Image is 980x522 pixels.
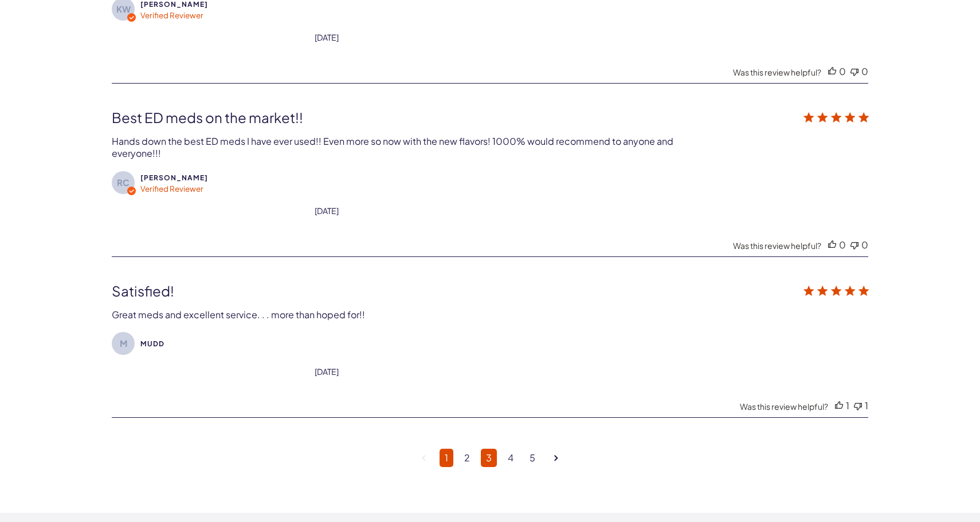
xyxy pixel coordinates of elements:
[112,309,365,321] div: Great meds and excellent service. . . more than hoped for!!
[854,400,862,412] div: Vote down
[850,65,859,77] div: Vote down
[828,239,836,251] div: Vote up
[315,366,339,377] div: date
[733,240,821,251] div: Was this review helpful?
[140,173,208,182] span: Ronald C.
[140,10,203,20] span: Verified Reviewer
[116,3,131,14] text: KW
[481,449,497,467] a: Goto Page 3
[846,400,849,412] div: 1
[315,205,339,216] div: [DATE]
[417,446,431,470] a: Goto previous page
[140,339,164,348] span: Mudd
[861,239,868,251] div: 0
[839,65,846,77] div: 0
[861,65,868,77] div: 0
[865,400,868,412] div: 1
[315,32,339,42] div: [DATE]
[835,400,843,412] div: Vote up
[440,449,453,467] a: Page 1
[850,239,859,251] div: Vote down
[459,449,475,467] a: Goto Page 2
[315,366,339,377] div: [DATE]
[140,184,203,193] span: Verified Reviewer
[524,449,540,467] a: Goto Page 5
[315,32,339,42] div: date
[549,446,563,470] a: Goto next page
[733,67,821,77] div: Was this review helpful?
[112,109,717,126] div: Best ED meds on the market!!
[112,135,675,159] div: Hands down the best ED meds I have ever used!! Even more so now with the new flavors! 1000% would...
[503,449,519,467] a: Goto Page 4
[117,177,130,188] text: RC
[828,65,836,77] div: Vote up
[112,282,717,299] div: Satisfied!
[120,338,127,349] text: M
[740,401,828,412] div: Was this review helpful?
[315,205,339,216] div: date
[839,239,846,251] div: 0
